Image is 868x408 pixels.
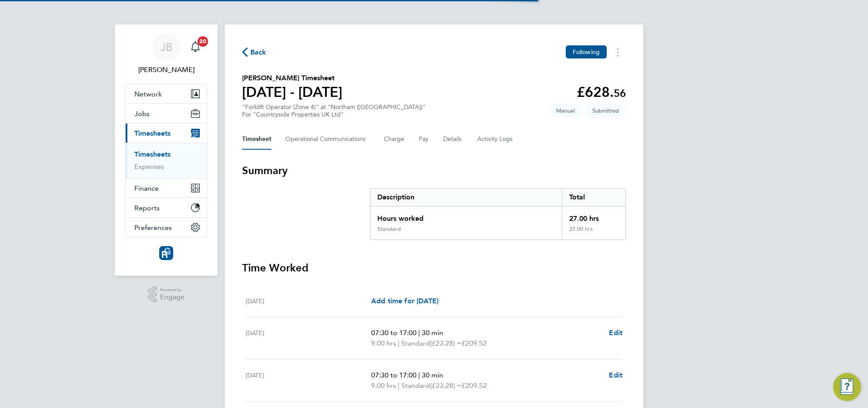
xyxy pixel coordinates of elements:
div: "Forklift Operator (Zone 4)" at "Northam ([GEOGRAPHIC_DATA])" [242,103,426,118]
span: Powered by [160,286,185,294]
span: 30 min [422,371,443,379]
span: | [418,371,420,379]
span: £209.52 [461,339,487,347]
a: Expenses [134,162,164,171]
div: Total [562,189,625,206]
span: Timesheets [134,129,171,137]
span: This timesheet is Submitted. [585,103,626,118]
span: 07:30 to 17:00 [371,371,417,379]
span: Standard [401,381,430,391]
span: 56 [614,87,626,99]
span: (£23.28) = [430,339,461,347]
button: Jobs [126,104,207,123]
div: Summary [370,188,626,240]
a: Edit [609,328,622,338]
div: Timesheets [126,143,207,178]
button: Timesheet [242,129,271,150]
a: Timesheets [134,150,171,158]
button: Finance [126,178,207,198]
div: 27.00 hrs [562,226,625,240]
span: Joe Belsten [125,65,207,75]
button: Charge [384,129,405,150]
span: 07:30 to 17:00 [371,329,417,337]
span: This timesheet was manually created. [549,103,582,118]
a: Powered byEngage [148,286,185,303]
span: Jobs [134,110,150,118]
span: 30 min [422,329,443,337]
span: Reports [134,204,160,212]
div: [DATE] [246,296,371,306]
span: 20 [198,36,208,47]
a: JB[PERSON_NAME] [125,33,207,75]
h3: Summary [242,164,626,178]
span: | [418,329,420,337]
div: Standard [377,226,401,233]
button: Engage Resource Center [833,373,861,401]
div: [DATE] [246,370,371,391]
span: | [398,381,400,390]
span: Edit [609,371,622,379]
button: Activity Logs [477,129,514,150]
button: Back [242,47,267,58]
app-decimal: £628. [577,84,626,100]
span: 9.00 hrs [371,339,396,347]
span: Engage [160,294,185,301]
nav: Main navigation [115,24,218,276]
span: Back [250,47,267,58]
button: Reports [126,198,207,217]
span: | [398,339,400,347]
div: Description [370,189,562,206]
a: Go to home page [125,246,207,260]
button: Operational Communications [285,129,370,150]
div: Hours worked [370,206,562,226]
span: 9.00 hrs [371,381,396,390]
button: Preferences [126,218,207,237]
a: Edit [609,370,622,381]
button: Details [443,129,463,150]
span: Finance [134,184,159,192]
h3: Time Worked [242,261,626,275]
span: Preferences [134,223,172,232]
span: Add time for [DATE] [371,297,438,305]
span: Network [134,90,162,98]
span: JB [161,41,172,53]
span: (£23.28) = [430,381,461,390]
button: Timesheets [126,123,207,143]
button: Network [126,84,207,103]
div: For "Countryside Properties UK Ltd" [242,111,426,118]
img: resourcinggroup-logo-retina.png [159,246,173,260]
a: Add time for [DATE] [371,296,438,306]
h2: [PERSON_NAME] Timesheet [242,73,342,83]
button: Timesheets Menu [610,45,626,59]
h1: [DATE] - [DATE] [242,83,342,101]
span: £209.52 [461,381,487,390]
button: Following [566,45,607,58]
div: [DATE] [246,328,371,349]
div: 27.00 hrs [562,206,625,226]
span: Following [573,48,600,56]
span: Standard [401,338,430,349]
span: Edit [609,329,622,337]
button: Pay [419,129,429,150]
a: 20 [187,33,204,61]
